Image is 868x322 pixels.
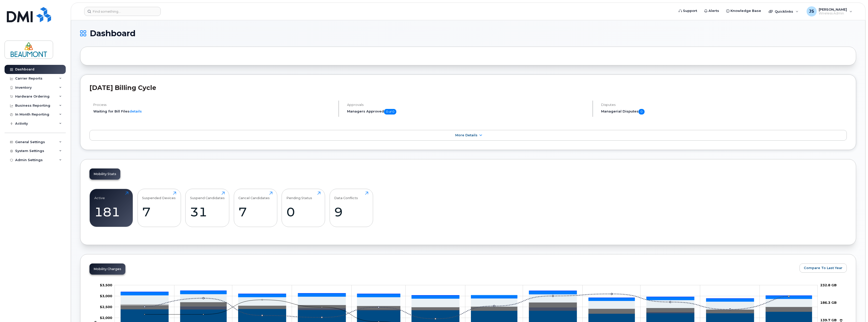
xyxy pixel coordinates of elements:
[334,192,368,224] a: Data Conflicts9
[190,192,225,224] a: Suspend Candidates31
[100,316,112,320] g: $0
[820,300,837,305] tspan: 186.3 GB
[190,192,225,200] div: Suspend Candidates
[804,266,842,270] span: Compare To Last Year
[286,204,321,219] div: 0
[384,109,396,115] span: 0 of 0
[100,294,112,298] g: $0
[100,305,112,309] g: $0
[820,318,837,322] tspan: 139.7 GB
[142,192,176,200] div: Suspended Devices
[601,109,847,115] h5: Managerial Disputes
[286,192,321,224] a: Pending Status0
[93,103,334,107] h4: Process
[89,84,847,91] h2: [DATE] Billing Cycle
[347,109,588,115] h5: Managers Approved
[601,103,847,107] h4: Disputes
[334,192,358,200] div: Data Conflicts
[94,204,128,219] div: 181
[286,192,312,200] div: Pending Status
[93,109,334,114] li: Waiting for Bill Files
[129,109,142,113] a: details
[142,192,176,224] a: Suspended Devices7
[121,294,812,310] g: Features
[121,302,812,313] g: Data
[142,204,176,219] div: 7
[238,192,272,224] a: Cancel Candidates7
[347,103,588,107] h4: Approvals
[100,316,112,320] tspan: $2,000
[94,192,128,224] a: Active181
[94,192,105,200] div: Active
[121,291,812,302] g: GST
[90,30,135,37] span: Dashboard
[334,204,368,219] div: 9
[638,109,645,115] span: 0
[238,204,272,219] div: 7
[190,204,225,219] div: 31
[820,283,837,287] tspan: 232.8 GB
[800,263,847,273] button: Compare To Last Year
[100,283,112,287] g: $0
[238,192,270,200] div: Cancel Candidates
[100,294,112,298] tspan: $3,000
[100,283,112,287] tspan: $3,500
[455,133,477,137] span: More Details
[100,305,112,309] tspan: $2,500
